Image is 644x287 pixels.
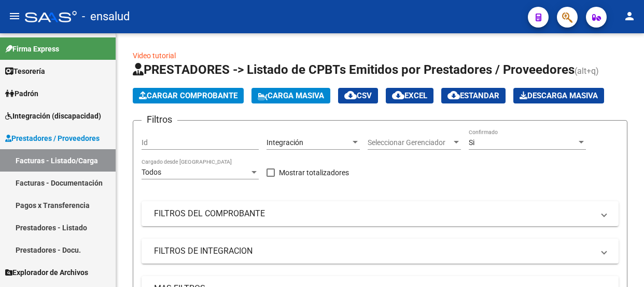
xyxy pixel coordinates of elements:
span: Prestadores / Proveedores [5,133,100,144]
span: Estandar [447,91,499,100]
button: Descarga Masiva [513,88,604,103]
span: Padrón [5,88,38,99]
span: PRESTADORES -> Listado de CPBTs Emitidos por Prestadores / Proveedores [133,62,575,77]
button: Cargar Comprobante [133,88,244,103]
mat-icon: cloud_download [344,89,357,101]
span: CSV [344,91,372,100]
app-download-masive: Descarga masiva de comprobantes (adjuntos) [513,88,604,103]
mat-icon: cloud_download [392,89,404,101]
span: Explorador de Archivos [5,267,88,278]
mat-icon: menu [8,10,21,22]
span: Integración (discapacidad) [5,110,101,122]
span: EXCEL [392,91,427,100]
span: Descarga Masiva [520,91,598,100]
span: Todos [142,168,161,176]
mat-icon: person [623,10,636,22]
button: Estandar [441,88,506,103]
mat-expansion-panel-header: FILTROS DEL COMPROBANTE [142,201,619,226]
mat-panel-title: FILTROS DEL COMPROBANTE [154,208,594,219]
mat-expansion-panel-header: FILTROS DE INTEGRACION [142,239,619,264]
span: Mostrar totalizadores [279,166,349,179]
span: Cargar Comprobante [139,91,237,100]
a: Video tutorial [133,51,176,60]
span: (alt+q) [575,66,599,76]
mat-icon: cloud_download [447,89,460,101]
span: Si [469,138,474,147]
button: EXCEL [386,88,433,103]
span: - ensalud [82,5,130,28]
span: Seleccionar Gerenciador [368,138,452,147]
mat-panel-title: FILTROS DE INTEGRACION [154,245,594,257]
span: Integración [267,138,303,147]
iframe: Intercom live chat [609,252,634,277]
button: CSV [338,88,378,103]
span: Carga Masiva [258,91,324,100]
button: Carga Masiva [251,88,330,103]
span: Tesorería [5,66,45,77]
span: Firma Express [5,43,59,55]
h3: Filtros [142,112,177,127]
